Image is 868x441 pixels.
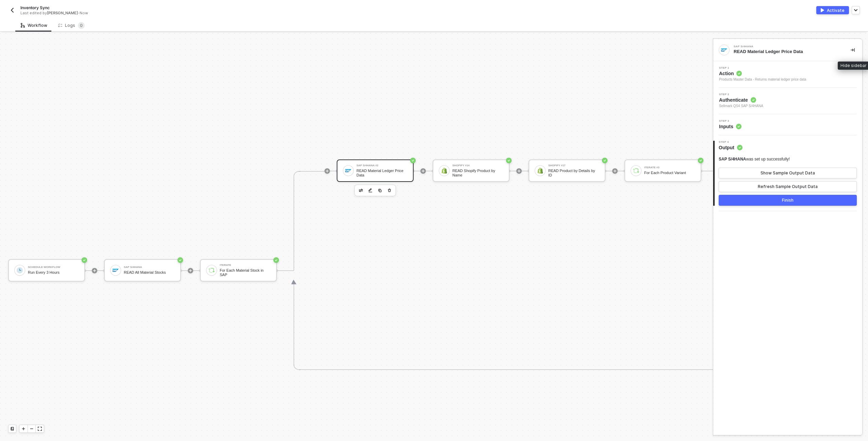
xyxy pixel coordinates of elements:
span: icon-expand [38,427,42,431]
img: icon [537,168,543,174]
div: READ Material Ledger Price Data [356,169,407,177]
div: Step 2Authenticate Sellmark QS4 SAP S/4HANA [713,93,862,109]
div: Iterate #3 [644,166,695,169]
button: copy-block [376,186,384,194]
img: icon [633,168,639,174]
button: edit-cred [357,186,365,194]
span: [PERSON_NAME] [47,11,78,15]
img: icon [17,267,23,273]
span: icon-success-page [602,158,607,163]
div: SAP S/4HANA [124,266,175,269]
div: READ Product by Details by ID [548,169,599,177]
span: Action [719,70,806,77]
span: Step 4 [719,141,742,143]
div: READ All Material Stocks [124,270,175,275]
span: icon-success-page [410,158,416,163]
span: Step 3 [719,120,741,122]
img: icon [208,267,215,273]
div: Workflow [21,23,47,28]
div: Step 1Action Products Master Data - Returns material ledger price data [713,67,862,82]
div: Schedule Workflow [28,266,79,269]
div: Activate [827,7,845,13]
span: icon-success-page [82,257,87,263]
span: Authenticate [719,97,763,103]
img: icon [441,168,447,174]
span: icon-play [613,169,617,173]
button: back [8,6,16,14]
div: Run Every 3 Hours [28,270,79,275]
div: was set up successfully! [719,156,790,162]
img: activate [821,8,824,12]
div: Step 4Output SAP S/4HANAwas set up successfully!Show Sample Output DataRefresh Sample Output Data... [713,141,862,206]
img: icon [345,168,351,174]
span: Sellmark QS4 SAP S/4HANA [719,103,763,109]
span: Inventory Sync [20,5,50,11]
span: icon-play [517,169,521,173]
span: icon-play [93,269,97,273]
img: copy-block [378,188,382,192]
span: icon-success-page [698,158,703,163]
div: READ Shopify Product by Name [452,169,503,177]
img: edit-cred [359,189,363,192]
img: integration-icon [721,47,727,53]
span: icon-success-page [273,257,279,263]
div: For Each Material Stock in SAP [220,268,271,277]
img: back [10,7,15,13]
sup: 0 [78,22,85,29]
button: edit-cred [366,186,374,194]
span: icon-minus [30,427,34,431]
div: Iterate [220,264,271,267]
span: icon-play [421,169,425,173]
button: Finish [719,195,857,206]
span: icon-success-page [178,257,183,263]
div: Last edited by - Now [20,11,418,16]
button: Refresh Sample Output Data [719,181,857,192]
button: activateActivate [816,6,849,14]
button: Show Sample Output Data [719,168,857,179]
span: Step 2 [719,93,763,96]
div: Finish [782,198,794,203]
div: Step 3Inputs [713,120,862,130]
div: Shopify #17 [548,164,599,167]
span: SAP S/4HANA [719,157,746,162]
span: icon-collapse-right [851,48,855,52]
div: For Each Product Variant [644,171,695,175]
img: icon [113,267,119,273]
div: Show Sample Output Data [761,170,815,176]
div: Refresh Sample Output Data [758,184,818,189]
div: Products Master Data - Returns material ledger price data [719,77,806,82]
span: icon-success-page [506,158,512,163]
span: Inputs [719,123,741,130]
span: Step 1 [719,67,806,69]
div: Shopify #14 [452,164,503,167]
span: icon-play [188,269,193,273]
span: Output [719,144,742,151]
span: icon-play [21,427,26,431]
span: icon-play [325,169,329,173]
img: edit-cred [368,188,372,193]
div: SAP S/4HANA #2 [356,164,407,167]
div: READ Material Ledger Price Data [734,49,840,55]
div: Logs [58,22,85,29]
div: SAP S/4HANA [734,45,836,48]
